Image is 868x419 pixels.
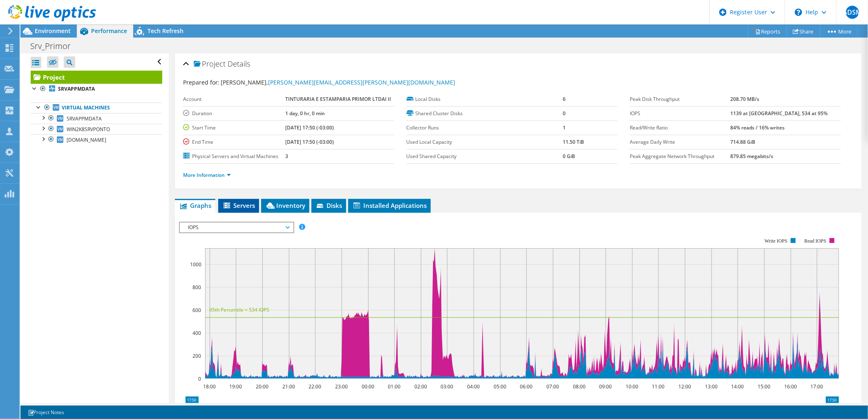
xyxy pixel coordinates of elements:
[563,110,566,117] b: 0
[31,113,162,124] a: SRVAPPMDATA
[520,383,532,390] text: 06:00
[198,375,201,382] text: 0
[407,152,563,160] label: Used Shared Capacity
[652,383,664,390] text: 11:00
[183,138,285,146] label: End Time
[183,95,285,103] label: Account
[407,95,563,103] label: Local Disks
[678,383,691,390] text: 12:00
[563,124,566,131] b: 1
[184,223,289,232] span: IOPS
[414,383,427,390] text: 02:00
[563,96,566,103] b: 6
[221,78,455,86] span: [PERSON_NAME],
[31,84,162,94] a: SRVAPPMDATA
[407,109,563,118] label: Shared Cluster Disks
[285,124,334,131] b: [DATE] 17:50 (-03:00)
[846,6,859,19] span: GDSM
[494,383,506,390] text: 05:00
[268,78,455,86] a: [PERSON_NAME][EMAIL_ADDRESS][PERSON_NAME][DOMAIN_NAME]
[192,330,201,337] text: 400
[467,383,480,390] text: 04:00
[229,383,242,390] text: 19:00
[407,124,563,132] label: Collector Runs
[183,124,285,132] label: Start Time
[192,307,201,314] text: 600
[183,109,285,118] label: Duration
[787,25,820,38] a: Share
[58,85,95,92] b: SRVAPPMDATA
[731,124,785,131] b: 84% reads / 16% writes
[352,201,427,209] span: Installed Applications
[804,238,826,244] text: Read IOPS
[67,115,102,122] span: SRVAPPMDATA
[626,383,638,390] text: 10:00
[31,134,162,145] a: [DOMAIN_NAME]
[315,201,342,209] span: Disks
[441,383,453,390] text: 03:00
[309,383,321,390] text: 22:00
[194,60,226,68] span: Project
[731,138,756,145] b: 714.88 GiB
[285,110,325,117] b: 1 day, 0 hr, 0 min
[810,383,823,390] text: 17:00
[765,238,787,244] text: Write IOPS
[748,25,787,38] a: Reports
[22,407,70,417] a: Project Notes
[599,383,612,390] text: 09:00
[192,352,201,359] text: 200
[563,153,575,160] b: 0 GiB
[630,109,730,118] label: IOPS
[388,383,400,390] text: 01:00
[91,27,127,35] span: Performance
[67,136,106,143] span: [DOMAIN_NAME]
[335,383,348,390] text: 23:00
[256,383,268,390] text: 20:00
[183,78,219,86] label: Prepared for:
[67,126,110,133] span: WIN2K8SRVPONTO
[820,25,858,38] a: More
[285,96,391,103] b: TINTURARIA E ESTAMPARIA PRIMOR LTDAI II
[630,138,730,146] label: Average Daily Write
[407,138,563,146] label: Used Local Capacity
[282,383,295,390] text: 21:00
[183,152,285,160] label: Physical Servers and Virtual Machines
[31,103,162,113] a: Virtual Machines
[179,201,211,209] span: Graphs
[209,306,269,313] text: 95th Percentile = 534 IOPS
[731,383,744,390] text: 14:00
[31,71,162,84] a: Project
[228,59,250,69] span: Details
[563,138,584,145] b: 11.50 TiB
[630,95,730,103] label: Peak Disk Throughput
[731,110,828,117] b: 1139 at [GEOGRAPHIC_DATA], 534 at 95%
[630,124,730,132] label: Read/Write Ratio
[31,124,162,134] a: WIN2K8SRVPONTO
[362,383,374,390] text: 00:00
[630,152,730,160] label: Peak Aggregate Network Throughput
[183,172,231,178] a: More Information
[731,153,774,160] b: 879.85 megabits/s
[265,201,305,209] span: Inventory
[35,27,71,35] span: Environment
[731,96,760,103] b: 208.70 MB/s
[784,383,797,390] text: 16:00
[27,42,83,51] h1: Srv_Primor
[285,153,288,160] b: 3
[285,138,334,145] b: [DATE] 17:50 (-03:00)
[705,383,718,390] text: 13:00
[573,383,586,390] text: 08:00
[192,284,201,291] text: 800
[190,261,201,268] text: 1000
[148,27,183,35] span: Tech Refresh
[203,383,216,390] text: 18:00
[758,383,770,390] text: 15:00
[222,201,255,209] span: Servers
[546,383,559,390] text: 07:00
[795,9,802,16] svg: \n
